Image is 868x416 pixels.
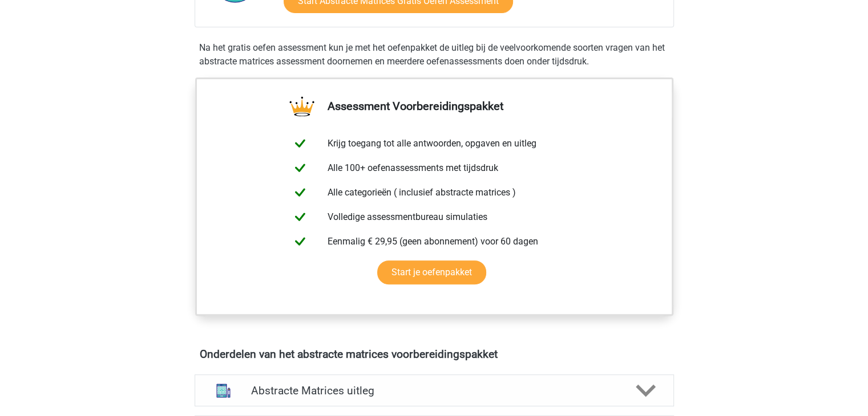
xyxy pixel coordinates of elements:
div: Na het gratis oefen assessment kun je met het oefenpakket de uitleg bij de veelvoorkomende soorte... [195,41,674,68]
h4: Abstracte Matrices uitleg [251,384,617,397]
a: Start je oefenpakket [377,260,486,284]
img: abstracte matrices uitleg [209,376,238,405]
a: uitleg Abstracte Matrices uitleg [190,374,679,406]
h4: Onderdelen van het abstracte matrices voorbereidingspakket [200,348,669,361]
